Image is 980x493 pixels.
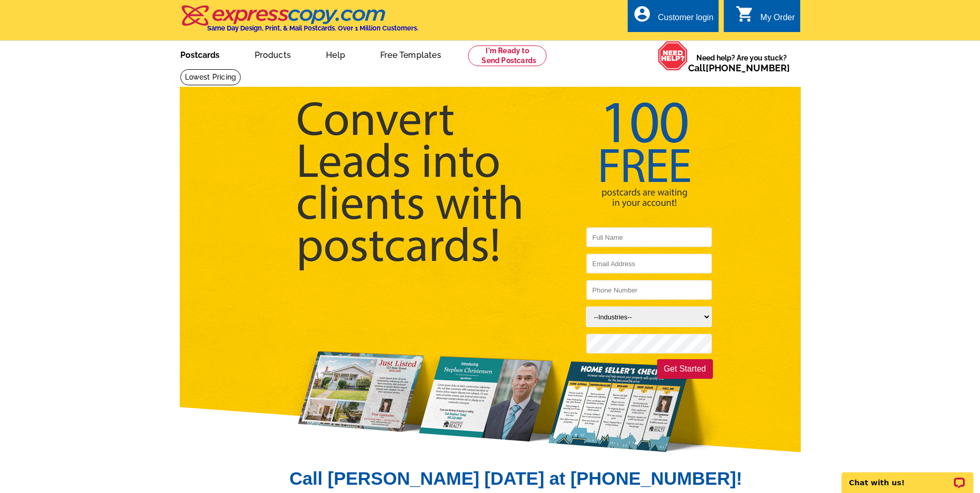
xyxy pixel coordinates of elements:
[633,11,713,24] a: account_circle Customer login
[289,468,742,489] h2: Call [PERSON_NAME] [DATE] at [PHONE_NUMBER]!
[658,13,713,27] div: Customer login
[586,254,712,273] input: Email Address
[164,42,236,66] a: Postcards
[207,24,418,32] h4: Same Day Design, Print, & Mail Postcards. Over 1 Million Customers.
[309,42,362,66] a: Help
[586,280,712,300] input: Phone Number
[706,63,790,73] a: [PHONE_NUMBER]
[364,42,458,66] a: Free Templates
[835,460,980,493] iframe: LiveChat chat widget
[688,63,790,73] span: Call
[180,12,418,32] a: Same Day Design, Print, & Mail Postcards. Over 1 Million Customers.
[657,359,713,379] button: Get Started
[238,42,308,66] a: Products
[586,227,712,247] input: Full Name
[633,5,651,23] i: account_circle
[736,11,795,24] a: shopping_cart My Order
[688,53,795,73] span: Need help? Are you stuck?
[760,13,795,27] div: My Order
[658,41,688,71] img: help
[736,5,754,23] i: shopping_cart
